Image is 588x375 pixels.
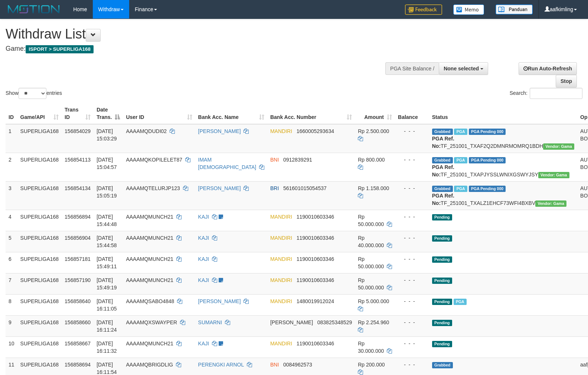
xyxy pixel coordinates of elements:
[17,273,62,294] td: SUPERLIGA168
[358,319,389,325] span: Rp 2.254.960
[432,362,453,368] span: Grabbed
[358,256,384,269] span: Rp 50.000.000
[398,340,426,347] div: - - -
[405,4,442,15] img: Feedback.jpg
[297,341,334,346] span: Copy 1190010603346 to clipboard
[510,88,582,99] label: Search:
[17,231,62,252] td: SUPERLIGA168
[17,181,62,210] td: SUPERLIGA168
[97,256,117,269] span: [DATE] 15:49:11
[195,103,267,124] th: Bank Acc. Name: activate to sort column ascending
[6,153,17,181] td: 2
[453,4,484,15] img: Button%20Memo.svg
[432,129,453,135] span: Grabbed
[17,252,62,273] td: SUPERLIGA168
[65,256,91,262] span: 156857181
[198,128,241,134] a: [PERSON_NAME]
[358,298,389,304] span: Rp 5.000.000
[123,103,195,124] th: User ID: activate to sort column ascending
[432,157,453,163] span: Grabbed
[270,341,292,346] span: MANDIRI
[17,336,62,358] td: SUPERLIGA168
[297,298,334,304] span: Copy 1480019912024 to clipboard
[398,319,426,326] div: - - -
[126,235,173,241] span: AAAAMQMUNCH21
[270,157,279,163] span: BNI
[6,231,17,252] td: 5
[126,214,173,220] span: AAAAMQMUNCH21
[17,153,62,181] td: SUPERLIGA168
[317,319,352,325] span: Copy 083825348529 to clipboard
[65,277,91,283] span: 156857190
[297,277,334,283] span: Copy 1190010603346 to clipboard
[17,103,62,124] th: Game/API: activate to sort column ascending
[429,124,577,153] td: TF_251001_TXAF2Q2DMNRMOMRQ1BDH
[429,181,577,210] td: TF_251001_TXALZ1EHCF73WFI4BXBV
[454,157,467,163] span: Marked by aafchhiseyha
[432,256,452,263] span: Pending
[65,235,91,241] span: 156856904
[6,210,17,231] td: 4
[283,185,327,191] span: Copy 561601015054537 to clipboard
[398,234,426,242] div: - - -
[439,62,488,75] button: None selected
[198,341,209,346] a: KAJI
[6,294,17,315] td: 8
[283,157,312,163] span: Copy 0912839291 to clipboard
[270,214,292,220] span: MANDIRI
[398,298,426,305] div: - - -
[270,235,292,241] span: MANDIRI
[6,88,62,99] label: Show entries
[97,277,117,291] span: [DATE] 15:49:19
[65,341,91,346] span: 156858667
[530,88,582,99] input: Search:
[398,213,426,220] div: - - -
[6,4,62,15] img: MOTION_logo.png
[429,103,577,124] th: Status
[358,362,385,368] span: Rp 200.000
[270,298,292,304] span: MANDIRI
[432,164,454,177] b: PGA Ref. No:
[358,185,389,191] span: Rp 1.158.000
[395,103,429,124] th: Balance
[97,341,117,354] span: [DATE] 16:11:32
[97,235,117,248] span: [DATE] 15:44:58
[198,298,241,304] a: [PERSON_NAME]
[297,128,334,134] span: Copy 1660005293634 to clipboard
[97,157,117,170] span: [DATE] 15:04:57
[94,103,123,124] th: Date Trans.: activate to sort column descending
[198,277,209,283] a: KAJI
[65,362,91,368] span: 156858694
[126,277,173,283] span: AAAAMQMUNCH21
[65,128,91,134] span: 156854029
[270,362,279,368] span: BNI
[6,124,17,153] td: 1
[126,298,174,304] span: AAAAMQSABO4848
[432,341,452,347] span: Pending
[297,256,334,262] span: Copy 1190010603346 to clipboard
[432,193,454,206] b: PGA Ref. No:
[496,4,533,14] img: panduan.png
[270,319,313,325] span: [PERSON_NAME]
[358,128,389,134] span: Rp 2.500.000
[543,143,574,150] span: Vendor URL: https://trx31.1velocity.biz
[19,88,46,99] select: Showentries
[358,214,384,227] span: Rp 50.000.000
[65,214,91,220] span: 156856894
[65,298,91,304] span: 156858640
[535,200,566,207] span: Vendor URL: https://trx31.1velocity.biz
[126,185,180,191] span: AAAAMQTELURJP123
[283,362,312,368] span: Copy 0084962573 to clipboard
[65,319,91,325] span: 156858660
[17,124,62,153] td: SUPERLIGA168
[432,320,452,326] span: Pending
[398,361,426,368] div: - - -
[556,75,577,87] a: Stop
[469,186,506,192] span: PGA Pending
[270,277,292,283] span: MANDIRI
[17,294,62,315] td: SUPERLIGA168
[97,128,117,142] span: [DATE] 15:03:29
[6,273,17,294] td: 7
[6,27,385,42] h1: Withdraw List
[65,185,91,191] span: 156854134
